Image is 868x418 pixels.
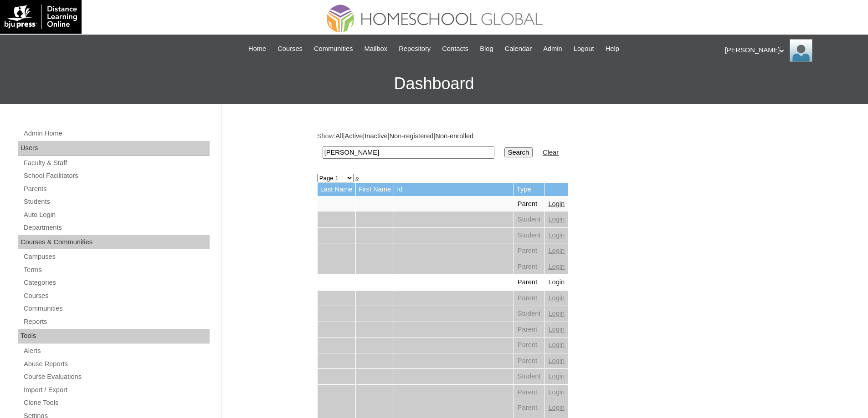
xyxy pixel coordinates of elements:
a: Courses [23,290,210,302]
a: Faculty & Staff [23,157,210,169]
a: Non-enrolled [435,132,473,140]
a: Admin Home [23,128,210,139]
input: Search [504,147,533,157]
a: Login [548,341,565,348]
a: Login [548,216,565,223]
img: Ariane Ebuen [790,39,812,62]
span: Contacts [442,44,468,54]
a: Logout [569,44,599,54]
div: Show: | | | | [317,131,768,164]
td: Parent [514,337,544,353]
a: Blog [475,44,498,54]
a: Login [548,373,565,380]
a: Campuses [23,251,210,262]
a: Login [548,404,565,411]
a: Alerts [23,345,210,357]
span: Mailbox [365,44,388,54]
a: Auto Login [23,209,210,221]
span: Home [248,44,266,54]
a: Import / Export [23,384,210,396]
td: Type [514,183,544,196]
a: Abuse Reports [23,358,210,370]
td: Student [514,306,544,322]
td: Parent [514,322,544,337]
a: Login [548,247,565,254]
div: [PERSON_NAME] [725,39,859,62]
td: Id [394,183,514,196]
span: Courses [277,44,303,54]
a: Login [548,263,565,270]
a: Calendar [500,44,536,54]
span: Blog [480,44,493,54]
a: Inactive [365,132,388,140]
a: Non-registered [390,132,434,140]
td: Parent [514,353,544,369]
td: Student [514,212,544,227]
a: Course Evaluations [23,371,210,383]
a: Terms [23,264,210,276]
img: logo-white.png [5,5,77,29]
div: Courses & Communities [18,235,210,250]
input: Search [323,146,494,159]
a: All [335,132,343,140]
td: First Name [356,183,394,196]
a: Login [548,200,565,207]
a: School Facilitators [23,170,210,181]
td: Student [514,228,544,243]
td: Last Name [318,183,355,196]
span: Logout [574,44,594,54]
span: Repository [399,44,431,54]
td: Parent [514,243,544,259]
td: Parent [514,259,544,275]
a: Students [23,196,210,207]
a: Help [601,44,624,54]
div: Users [18,141,210,156]
a: Departments [23,222,210,233]
a: Home [244,44,271,54]
a: Login [548,278,565,286]
a: Admin [539,44,567,54]
a: Courses [273,44,307,54]
h3: Dashboard [5,63,863,104]
a: Login [548,294,565,302]
td: Parent [514,385,544,400]
a: Login [548,232,565,239]
a: Repository [394,44,435,54]
a: Clone Tools [23,397,210,408]
div: Tools [18,329,210,343]
span: Calendar [505,44,532,54]
span: Communities [314,44,353,54]
a: Parents [23,183,210,195]
a: Contacts [437,44,473,54]
td: Student [514,369,544,384]
span: Help [606,44,619,54]
a: Communities [23,303,210,314]
a: Login [548,310,565,317]
a: Login [548,326,565,333]
a: Categories [23,277,210,288]
a: Reports [23,316,210,327]
a: Login [548,357,565,364]
a: Communities [309,44,358,54]
td: Parent [514,291,544,306]
a: Mailbox [360,44,392,54]
td: Parent [514,400,544,416]
a: » [355,174,359,181]
a: Login [548,388,565,396]
td: Parent [514,275,544,290]
td: Parent [514,196,544,212]
a: Clear [543,149,559,156]
span: Admin [543,44,562,54]
a: Active [344,132,363,140]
